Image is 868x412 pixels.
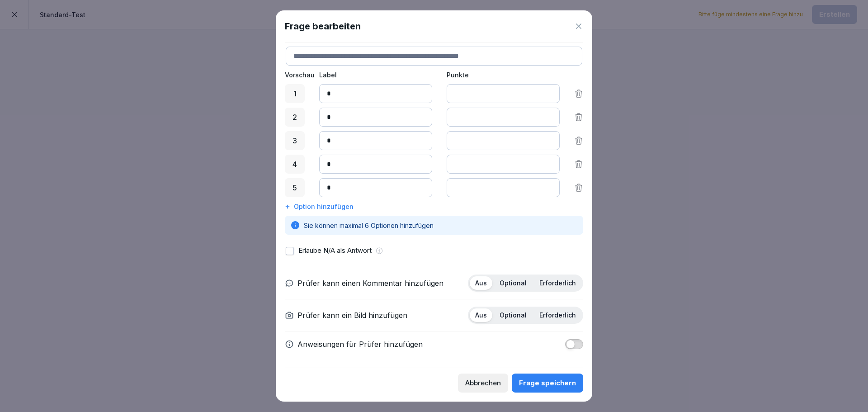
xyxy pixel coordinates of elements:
[285,19,361,33] h1: Frage bearbeiten
[500,311,527,319] p: Optional
[458,374,508,393] button: Abbrechen
[285,131,305,150] div: 3
[475,311,487,319] p: Aus
[519,378,576,388] div: Frage speichern
[285,202,583,211] div: Option hinzufügen
[285,178,305,197] div: 5
[447,70,560,80] p: Punkte
[285,155,305,174] div: 4
[539,311,576,319] p: Erforderlich
[285,84,305,103] div: 1
[285,216,583,235] div: Sie können maximal 6 Optionen hinzufügen
[297,310,407,321] p: Prüfer kann ein Bild hinzufügen
[500,279,527,287] p: Optional
[285,108,305,127] div: 2
[539,279,576,287] p: Erforderlich
[298,246,372,256] p: Erlaube N/A als Antwort
[475,279,487,287] p: Aus
[319,70,432,80] p: Label
[297,278,443,289] p: Prüfer kann einen Kommentar hinzufügen
[285,70,305,80] p: Vorschau
[297,339,423,350] p: Anweisungen für Prüfer hinzufügen
[465,378,501,388] div: Abbrechen
[512,374,583,393] button: Frage speichern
